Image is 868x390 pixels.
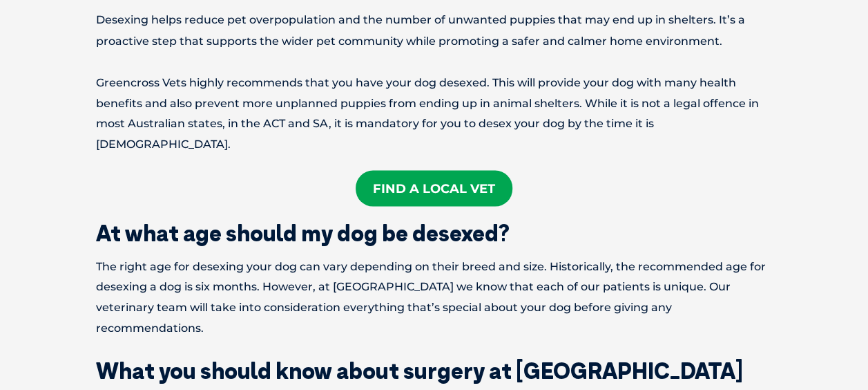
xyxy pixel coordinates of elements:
p: The right age for desexing your dog can vary depending on their breed and size. Historically, the... [96,256,773,338]
p: Greencross Vets highly recommends that you have your dog desexed. This will provide your dog with... [96,72,773,154]
p: Desexing helps reduce pet overpopulation and the number of unwanted puppies that may end up in sh... [96,10,773,51]
h2: At what age should my dog be desexed? [96,221,773,243]
h2: What you should know about surgery at [GEOGRAPHIC_DATA] [96,359,773,381]
a: Find A Local Vet [356,170,512,206]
